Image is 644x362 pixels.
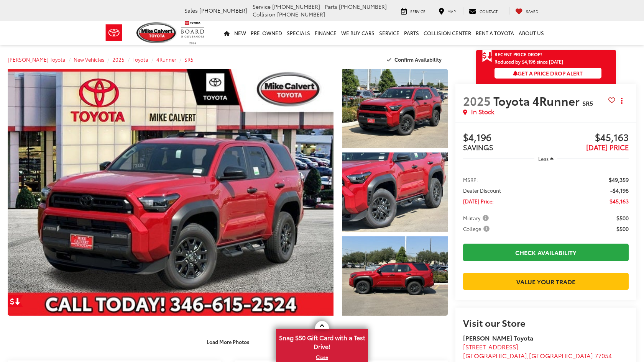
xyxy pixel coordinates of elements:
strong: [PERSON_NAME] Toyota [463,333,533,342]
span: MSRP: [463,176,478,183]
span: [PHONE_NUMBER] [339,3,387,10]
a: Rent a Toyota [473,21,516,45]
span: In Stock [471,107,494,116]
span: $500 [616,214,629,222]
a: Expand Photo 1 [342,69,448,148]
button: Load More Photos [201,335,255,349]
span: Contact [480,8,498,14]
a: Toyota [133,56,148,63]
span: Reduced by $4,196 since [DATE] [495,59,601,64]
a: Check Availability [463,244,629,261]
span: Toyota 4Runner [493,92,582,109]
img: Mike Calvert Toyota [136,22,177,43]
a: Parts [402,21,421,45]
span: Map [447,8,456,14]
span: $500 [616,225,629,233]
a: Home [222,21,232,45]
span: [PHONE_NUMBER] [277,10,325,18]
img: 2025 Toyota 4Runner SR5 [341,235,449,316]
a: WE BUY CARS [339,21,377,45]
span: Less [538,155,549,162]
a: Service [377,21,402,45]
span: Sales [184,7,198,14]
button: Actions [615,94,629,107]
h2: Visit our Store [463,318,629,328]
a: Expand Photo 3 [342,236,448,316]
a: Map [433,7,462,15]
span: [DATE] PRICE [586,142,629,152]
a: Specials [284,21,312,45]
span: SAVINGS [463,142,493,152]
span: , [463,351,612,360]
button: College [463,225,492,233]
span: [PHONE_NUMBER] [199,7,247,14]
span: Get a Price Drop Alert [513,69,583,77]
img: 2025 Toyota 4Runner SR5 [5,68,337,317]
span: Parts [325,3,337,10]
a: New [232,21,248,45]
span: [PHONE_NUMBER] [272,3,320,10]
button: Confirm Availability [383,53,448,66]
a: Get Price Drop Alert [8,295,23,307]
img: 2025 Toyota 4Runner SR5 [341,68,449,149]
span: 77054 [595,351,612,360]
span: Service [410,8,426,14]
span: Get Price Drop Alert [482,50,492,63]
span: Recent Price Drop! [495,51,542,57]
span: Service [253,3,271,10]
a: 4Runner [156,56,176,63]
span: dropdown dots [621,98,623,104]
a: [STREET_ADDRESS] [GEOGRAPHIC_DATA],[GEOGRAPHIC_DATA] 77054 [463,342,612,360]
a: New Vehicles [74,56,104,63]
span: $49,359 [609,176,629,183]
button: Military [463,214,491,222]
a: Contact [463,7,503,15]
span: -$4,196 [610,187,629,194]
a: SR5 [184,56,194,63]
a: Value Your Trade [463,273,629,290]
a: Pre-Owned [248,21,284,45]
span: College [463,225,491,233]
a: Service [395,7,431,15]
span: $4,196 [463,132,546,144]
a: Collision Center [421,21,473,45]
img: Toyota [100,20,128,45]
span: $45,163 [609,197,629,205]
span: Military [463,214,490,222]
a: Finance [312,21,339,45]
span: Dealer Discount [463,187,501,194]
a: Expand Photo 0 [8,69,333,316]
span: Confirm Availability [394,56,442,63]
span: [GEOGRAPHIC_DATA] [529,351,593,360]
a: [PERSON_NAME] Toyota [8,56,66,63]
a: My Saved Vehicles [509,7,544,15]
button: Less [534,152,557,165]
span: [DATE] Price: [463,197,494,205]
span: 2025 [463,92,491,109]
a: About Us [516,21,546,45]
span: [GEOGRAPHIC_DATA] [463,351,527,360]
span: $45,163 [546,132,629,144]
span: Saved [526,8,539,14]
img: 2025 Toyota 4Runner SR5 [341,152,449,233]
a: Expand Photo 2 [342,152,448,232]
span: Collision [253,10,276,18]
span: Snag $50 Gift Card with a Test Drive! [277,329,367,353]
span: [STREET_ADDRESS] [463,342,518,351]
a: Get Price Drop Alert Recent Price Drop! [476,50,616,59]
span: SR5 [582,98,593,107]
a: 2025 [112,56,125,63]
